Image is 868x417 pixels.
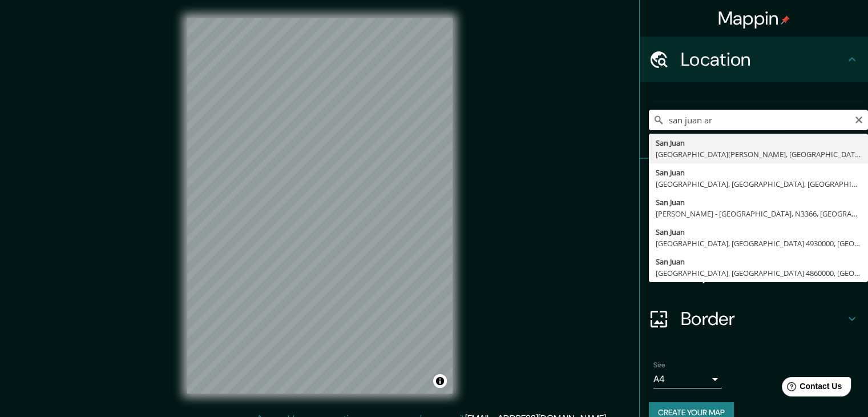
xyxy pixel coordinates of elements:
[781,15,790,25] img: pin-icon.png
[854,114,863,125] button: Clear
[656,226,861,238] div: San Juan
[653,370,722,388] div: A4
[681,48,845,71] h4: Location
[653,360,665,370] label: Size
[640,250,868,296] div: Layout
[656,208,861,219] div: [PERSON_NAME] - [GEOGRAPHIC_DATA], N3366, [GEOGRAPHIC_DATA]
[656,238,861,249] div: [GEOGRAPHIC_DATA], [GEOGRAPHIC_DATA] 4930000, [GEOGRAPHIC_DATA]
[640,159,868,205] div: Pins
[656,256,861,267] div: San Juan
[656,197,861,208] div: San Juan
[649,110,868,130] input: Pick your city or area
[656,167,861,178] div: San Juan
[681,307,845,330] h4: Border
[681,262,845,284] h4: Layout
[766,372,855,404] iframe: Help widget launcher
[718,7,790,30] h4: Mappin
[433,374,447,388] button: Toggle attribution
[656,267,861,279] div: [GEOGRAPHIC_DATA], [GEOGRAPHIC_DATA] 4860000, [GEOGRAPHIC_DATA]
[187,18,453,394] canvas: Map
[656,137,861,149] div: San Juan
[656,149,861,160] div: [GEOGRAPHIC_DATA][PERSON_NAME], [GEOGRAPHIC_DATA]
[640,296,868,342] div: Border
[640,205,868,250] div: Style
[640,37,868,82] div: Location
[656,178,861,190] div: [GEOGRAPHIC_DATA], [GEOGRAPHIC_DATA], [GEOGRAPHIC_DATA]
